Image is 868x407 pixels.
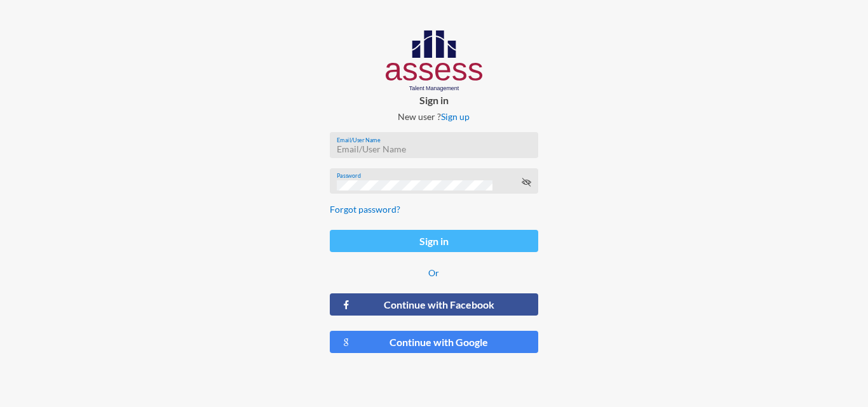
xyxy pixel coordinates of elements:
input: Email/User Name [337,144,531,154]
img: AssessLogoo.svg [386,30,483,91]
p: New user ? [320,111,548,122]
button: Continue with Google [330,331,538,353]
p: Sign in [320,94,548,106]
button: Continue with Facebook [330,293,538,316]
p: Or [330,267,538,278]
a: Sign up [441,111,470,122]
a: Forgot password? [330,204,400,215]
button: Sign in [330,230,538,252]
